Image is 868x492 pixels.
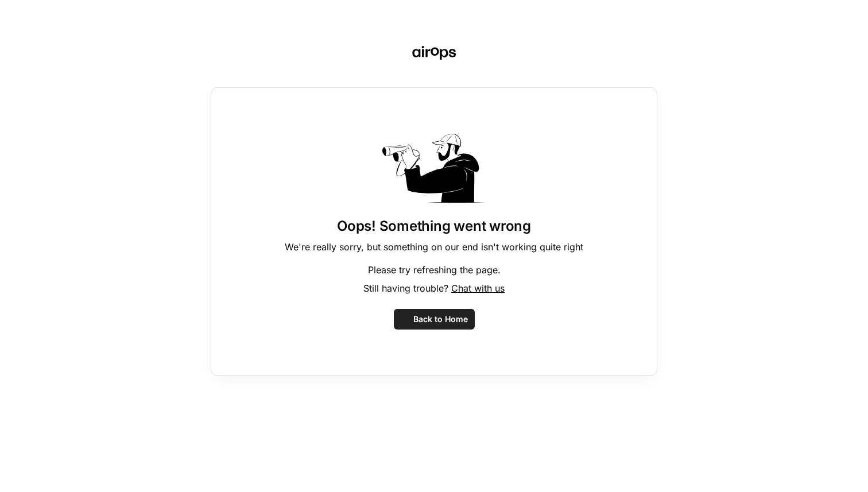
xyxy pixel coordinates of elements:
[363,281,505,295] p: Still having trouble?
[451,282,505,294] span: Chat with us
[337,217,531,235] h1: Oops! Something went wrong
[368,263,501,277] p: Please try refreshing the page.
[394,309,475,330] button: Back to Home
[413,313,468,325] span: Back to Home
[285,240,583,254] p: We're really sorry, but something on our end isn't working quite right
